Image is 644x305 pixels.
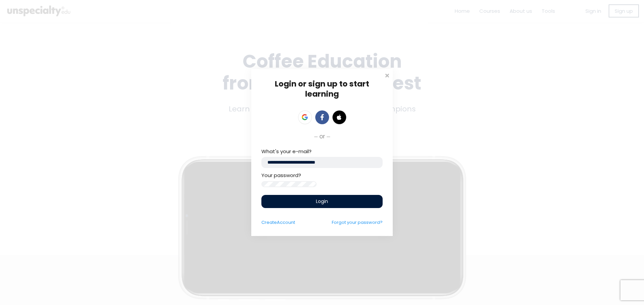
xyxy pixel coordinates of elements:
[277,219,295,226] span: Account
[261,219,295,226] a: CreateAccount
[332,219,383,226] a: Forgot your password?
[275,78,369,99] span: Login or sign up to start learning
[316,198,328,205] span: Login
[319,132,325,141] span: or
